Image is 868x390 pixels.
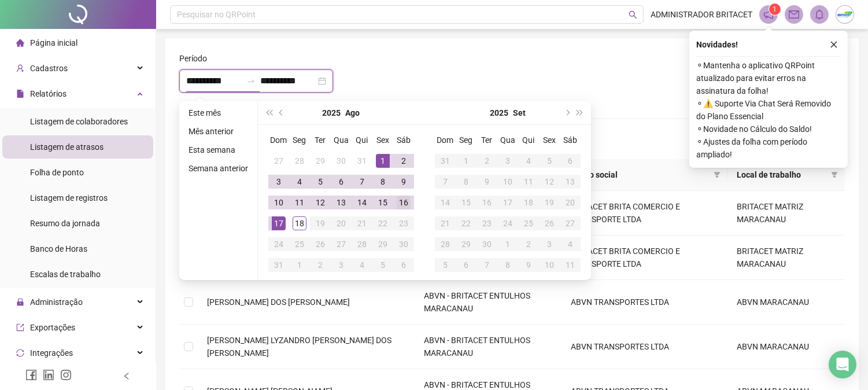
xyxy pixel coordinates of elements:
div: 14 [355,196,369,209]
td: 2025-08-15 [372,192,393,213]
td: 2025-08-17 [268,213,289,234]
td: 2025-08-08 [372,171,393,192]
th: Seg [289,130,310,150]
td: 2025-09-13 [560,171,581,192]
th: Sex [372,130,393,150]
td: 2025-09-25 [518,213,539,234]
th: Dom [268,130,289,150]
td: 2025-08-16 [393,192,414,213]
div: 6 [563,154,577,168]
td: 2025-10-07 [477,255,497,275]
button: next-year [560,101,573,124]
td: 2025-08-22 [372,213,393,234]
td: 2025-08-13 [331,192,352,213]
span: [PERSON_NAME] LYZANDRO [PERSON_NAME] DOS [PERSON_NAME] [207,336,391,358]
div: 3 [501,154,515,168]
div: 8 [376,175,390,189]
span: linkedin [43,369,54,381]
span: user-add [16,64,24,72]
td: 2025-08-01 [372,150,393,171]
button: year panel [323,101,341,124]
td: 2025-09-28 [435,234,456,255]
span: left [123,372,131,380]
span: ⚬ Ajustes da folha com período ampliado! [696,135,841,161]
div: 27 [272,154,286,168]
td: 2025-09-26 [539,213,560,234]
td: 2025-10-04 [560,234,581,255]
div: 2 [313,258,327,272]
td: 2025-08-04 [289,171,310,192]
span: Relatórios [30,89,67,98]
div: 28 [293,154,306,168]
td: 2025-08-29 [372,234,393,255]
div: 6 [397,258,411,272]
span: swap-right [246,76,256,86]
div: 19 [313,216,327,230]
div: 4 [355,258,369,272]
span: [PERSON_NAME] DOS [PERSON_NAME] [207,297,350,307]
td: 2025-09-24 [497,213,518,234]
td: 2025-08-06 [331,171,352,192]
td: 2025-07-31 [352,150,372,171]
div: 28 [355,237,369,251]
div: 1 [376,154,390,168]
div: 30 [397,237,411,251]
div: 31 [272,258,286,272]
th: Seg [456,130,477,150]
td: ABVN TRANSPORTES LTDA [562,280,727,325]
div: 8 [501,258,515,272]
div: 21 [355,216,369,230]
div: 24 [501,216,515,230]
span: Banco de Horas [30,244,87,253]
span: Exportações [30,323,75,332]
div: 5 [376,258,390,272]
span: 1 [773,5,777,13]
td: ABVN - BRITACET ENTULHOS MARACANAU [415,325,562,369]
span: Administração [30,297,83,307]
div: 4 [293,175,306,189]
span: file [16,90,24,98]
td: 2025-07-27 [268,150,289,171]
th: Qui [352,130,372,150]
span: instagram [60,369,72,381]
div: 14 [438,196,452,209]
span: filter [831,171,838,178]
span: notification [763,9,774,20]
td: 2025-09-19 [539,192,560,213]
td: 2025-08-12 [310,192,331,213]
div: 24 [272,237,286,251]
th: Qui [518,130,539,150]
td: 2025-09-05 [372,255,393,275]
td: 2025-09-20 [560,192,581,213]
span: ⚬ Novidade no Cálculo do Saldo! [696,123,841,135]
div: 2 [397,154,411,168]
td: 2025-09-06 [560,150,581,171]
span: bell [814,9,825,20]
div: 22 [376,216,390,230]
div: 9 [397,175,411,189]
td: BRITACET BRITA COMERCIO E TRANSPORTE LTDA [562,191,727,236]
td: 2025-09-02 [477,150,497,171]
span: ⚬ Mantenha o aplicativo QRPoint atualizado para evitar erros na assinatura da folha! [696,59,841,97]
div: 28 [438,237,452,251]
td: 2025-09-17 [497,192,518,213]
td: BRITACET BRITA COMERCIO E TRANSPORTE LTDA [562,236,727,280]
span: ADMINISTRADOR BRITACET [651,8,752,21]
span: lock [16,298,24,306]
div: 31 [355,154,369,168]
div: Open Intercom Messenger [829,351,856,378]
span: home [16,39,24,47]
td: 2025-07-28 [289,150,310,171]
td: 2025-10-08 [497,255,518,275]
td: 2025-08-10 [268,192,289,213]
div: 13 [334,196,348,209]
td: 2025-09-03 [331,255,352,275]
div: 4 [563,237,577,251]
td: 2025-09-04 [518,150,539,171]
div: 15 [376,196,390,209]
td: 2025-08-26 [310,234,331,255]
div: 4 [522,154,535,168]
span: mail [789,9,799,20]
div: 29 [313,154,327,168]
li: Mês anterior [184,124,253,138]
